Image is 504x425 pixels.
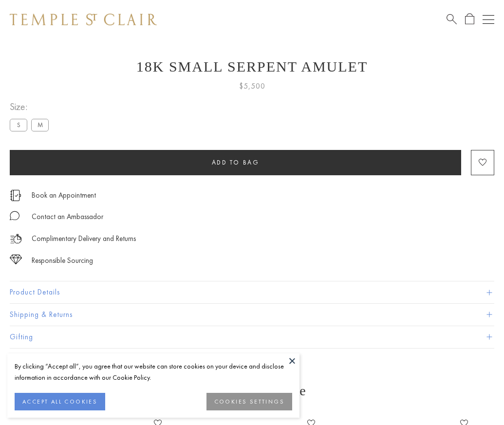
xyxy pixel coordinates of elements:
[32,255,93,267] div: Responsible Sourcing
[32,233,136,245] p: Complimentary Delivery and Returns
[32,211,103,223] div: Contact an Ambassador
[10,99,53,115] span: Size:
[212,158,260,166] span: Add to bag
[10,119,27,131] label: S
[10,233,22,245] img: icon_delivery.svg
[10,211,19,221] img: MessageIcon-01_2.svg
[10,58,494,75] h1: 18K Small Serpent Amulet
[239,80,265,92] span: $5,500
[10,255,22,264] img: icon_sourcing.svg
[10,190,21,201] img: icon_appointment.svg
[15,361,292,383] div: By clicking “Accept all”, you agree that our website can store cookies on your device and disclos...
[10,281,494,303] button: Product Details
[15,393,105,410] button: ACCEPT ALL COOKIES
[10,326,494,348] button: Gifting
[483,14,494,25] button: Open navigation
[206,393,292,410] button: COOKIES SETTINGS
[10,304,494,326] button: Shipping & Returns
[10,14,157,25] img: Temple St. Clair
[10,150,461,175] button: Add to bag
[32,190,96,201] a: Book an Appointment
[465,13,474,25] a: Open Shopping Bag
[31,119,49,131] label: M
[447,13,457,25] a: Search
